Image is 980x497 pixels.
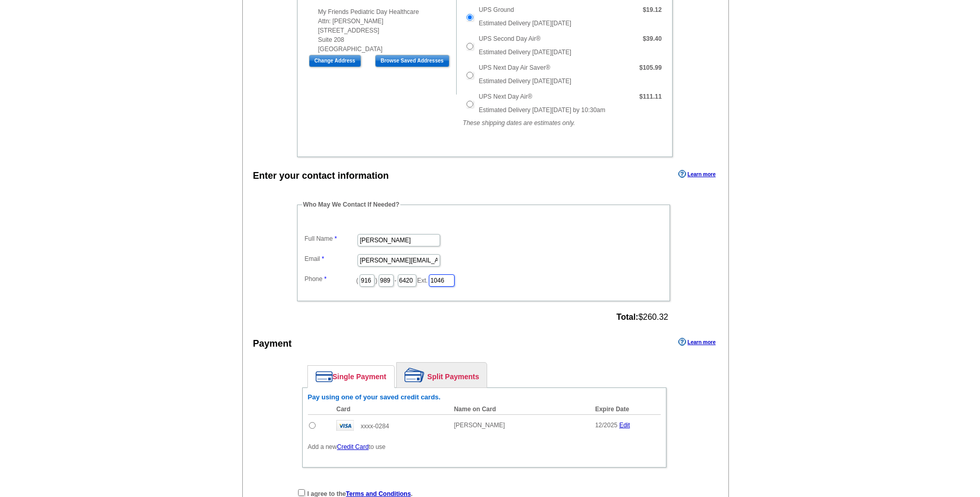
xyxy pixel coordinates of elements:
[337,443,368,451] a: Credit Card
[590,404,661,415] th: Expire Date
[479,106,605,114] span: Estimated Delivery [DATE][DATE] by 10:30am
[619,422,630,429] a: Edit
[397,363,487,387] a: Split Payments
[308,442,661,452] p: Add a new to use
[302,200,400,209] legend: Who May We Contact If Needed?
[616,313,638,321] strong: Total:
[479,5,514,14] label: UPS Ground
[479,77,571,85] span: Estimated Delivery [DATE][DATE]
[773,257,980,497] iframe: LiveChat chat widget
[308,393,661,401] h6: Pay using one of your saved credit cards.
[336,420,354,431] img: visa.gif
[253,169,389,183] div: Enter your contact information
[678,170,715,178] a: Learn more
[479,34,541,43] label: UPS Second Day Air®
[305,234,356,243] label: Full Name
[253,337,292,351] div: Payment
[308,7,456,54] div: My Friends Pediatric Day Healthcare Attn: [PERSON_NAME] [STREET_ADDRESS] Suite 208 [GEOGRAPHIC_DATA]
[454,422,505,429] span: [PERSON_NAME]
[463,119,575,127] em: These shipping dates are estimates only.
[361,423,389,430] span: xxxx-0284
[639,64,661,71] strong: $105.99
[375,55,449,67] input: Browse Saved Addresses
[643,35,662,42] strong: $39.40
[405,368,425,382] img: split-payment.png
[616,313,668,322] span: $260.32
[449,404,590,415] th: Name on Card
[308,366,394,387] a: Single Payment
[479,63,550,72] label: UPS Next Day Air Saver®
[643,6,662,13] strong: $19.12
[305,254,356,263] label: Email
[479,20,571,27] span: Estimated Delivery [DATE][DATE]
[302,272,665,288] dd: ( ) - Ext.
[309,55,361,67] input: Change Address
[479,92,533,101] label: UPS Next Day Air®
[639,93,661,100] strong: $111.11
[595,422,617,429] span: 12/2025
[678,338,715,346] a: Learn more
[479,49,571,56] span: Estimated Delivery [DATE][DATE]
[316,371,333,382] img: single-payment.png
[331,404,449,415] th: Card
[305,274,356,284] label: Phone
